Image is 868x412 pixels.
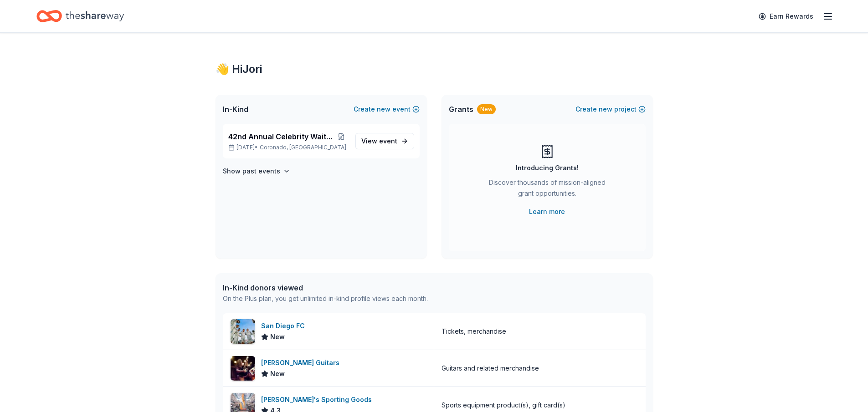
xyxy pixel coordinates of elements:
div: On the Plus plan, you get unlimited in-kind profile views each month. [223,293,428,304]
span: new [377,104,390,115]
div: [PERSON_NAME]'s Sporting Goods [261,394,375,405]
a: View event [355,133,414,149]
div: [PERSON_NAME] Guitars [261,357,343,368]
div: Introducing Grants! [516,163,579,173]
span: Grants [449,104,473,115]
span: New [270,368,285,379]
div: Tickets, merchandise [442,326,506,337]
span: View [361,136,397,147]
span: New [270,331,285,342]
div: San Diego FC [261,320,308,331]
h4: Show past events [223,166,280,177]
span: Coronado, [GEOGRAPHIC_DATA] [260,144,346,151]
img: Image for San Diego FC [231,319,255,344]
div: In-Kind donors viewed [223,282,428,293]
span: new [599,104,612,115]
p: [DATE] • [228,144,348,151]
div: Discover thousands of mission-aligned grant opportunities. [485,177,609,203]
div: Guitars and related merchandise [442,363,539,374]
div: New [477,104,496,114]
a: Earn Rewards [753,8,819,25]
button: Show past events [223,166,290,177]
a: Home [36,5,124,27]
img: Image for Taylor Guitars [231,356,255,381]
button: Createnewevent [354,104,420,115]
span: event [379,137,397,145]
button: Createnewproject [575,104,646,115]
div: Sports equipment product(s), gift card(s) [442,400,565,411]
span: 42nd Annual Celebrity Waiters Luncheon [228,131,335,142]
div: 👋 Hi Jori [216,62,653,76]
a: Learn more [529,206,565,217]
span: In-Kind [223,104,248,115]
